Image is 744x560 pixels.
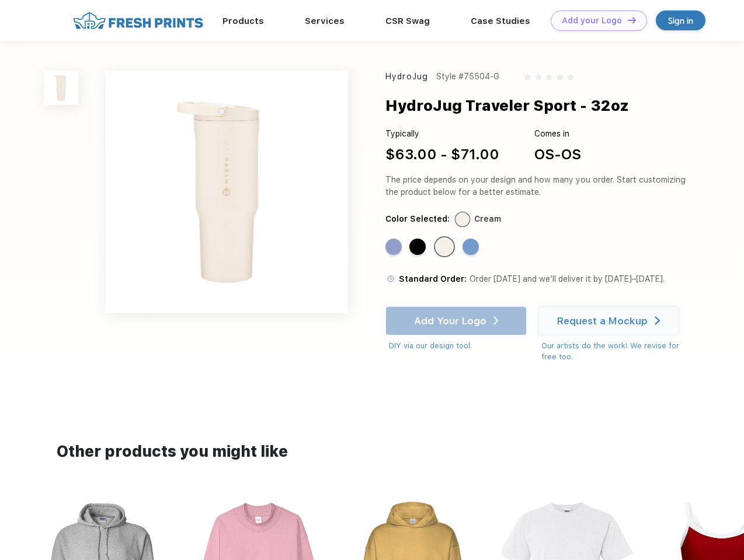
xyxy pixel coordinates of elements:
[399,274,467,283] span: Standard Order:
[524,73,531,80] img: gray_star.svg
[655,316,660,325] img: white arrow
[409,239,426,255] div: Black
[385,239,402,255] div: Peri
[436,239,453,255] div: Cream
[656,10,705,30] a: Sign in
[222,16,264,26] a: Products
[69,10,207,31] img: fo%20logo%202.webp
[385,174,690,198] div: The price depends on your design and how many you order. Start customizing the product below for ...
[668,14,693,27] div: Sign in
[436,71,499,83] div: Style #75504-G
[474,213,501,225] div: Cream
[385,213,450,225] div: Color Selected:
[389,340,527,352] div: DIY via our design tool.
[385,128,499,140] div: Typically
[534,144,581,165] div: OS-OS
[541,340,690,363] div: Our artists do the work! We revise for free too.
[44,71,78,105] img: func=resize&h=100
[385,71,428,83] div: HydroJug
[535,73,542,80] img: gray_star.svg
[105,71,348,313] img: func=resize&h=640
[470,274,665,283] span: Order [DATE] and we’ll deliver it by [DATE]–[DATE].
[385,94,629,117] div: HydroJug Traveler Sport - 32oz
[556,73,563,80] img: gray_star.svg
[385,274,396,284] img: standard order
[57,440,687,463] div: Other products you might like
[557,315,648,327] div: Request a Mockup
[545,73,552,80] img: gray_star.svg
[628,17,636,23] img: DT
[534,128,581,140] div: Comes in
[567,73,574,80] img: gray_star.svg
[562,16,622,26] div: Add your Logo
[463,239,479,255] div: Light Blue
[385,144,499,165] div: $63.00 - $71.00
